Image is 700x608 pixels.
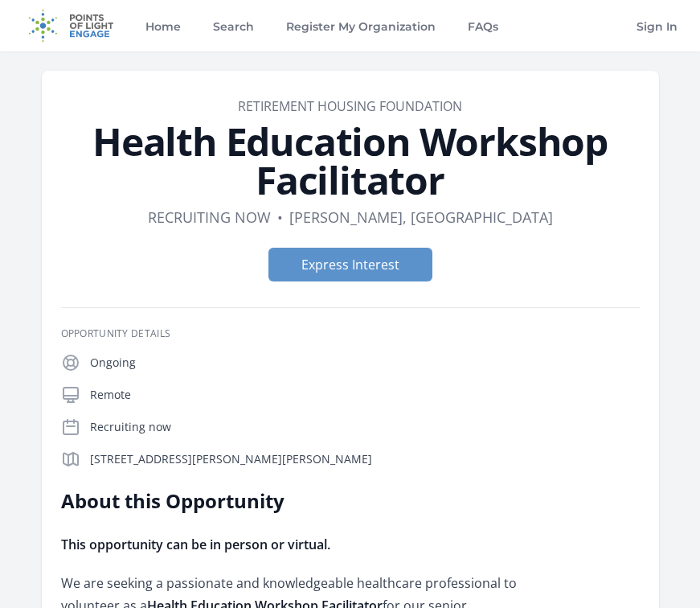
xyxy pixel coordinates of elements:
h1: Health Education Workshop Facilitator [61,122,640,199]
p: Ongoing [90,355,640,371]
h3: Opportunity Details [61,327,640,340]
dd: Recruiting now [148,206,271,228]
div: • [277,206,283,228]
p: Remote [90,387,640,403]
a: Retirement Housing Foundation [238,97,462,115]
button: Express Interest [268,248,432,281]
strong: This opportunity can be in person or virtual. [61,536,330,553]
p: [STREET_ADDRESS][PERSON_NAME][PERSON_NAME] [90,451,640,467]
p: Recruiting now [90,419,640,435]
dd: [PERSON_NAME], [GEOGRAPHIC_DATA] [289,206,553,228]
h2: About this Opportunity [61,488,531,514]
